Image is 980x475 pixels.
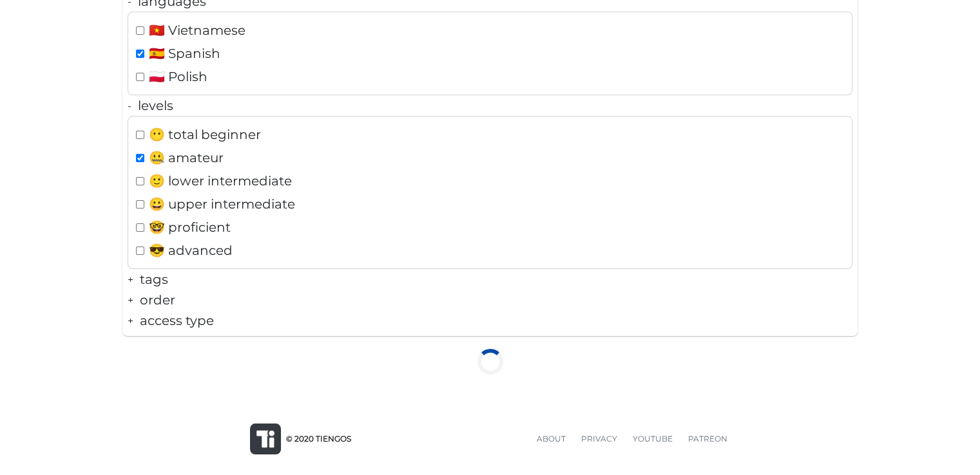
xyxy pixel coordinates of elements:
span: ABOUT [537,434,566,443]
span: YOUTUBE [633,434,673,443]
a: PATREON [680,433,735,445]
span: 🇪🇸 Spanish [149,43,220,64]
a: YOUTUBE [625,433,680,445]
span: © 2020 TIENGOS [286,433,351,445]
b: - [128,100,131,112]
span: PRIVACY [581,434,617,443]
span: PATREON [688,434,727,443]
div: tags [128,269,852,290]
b: + [128,315,133,327]
span: 🙂 lower intermediate [149,171,292,191]
a: ABOUT [529,433,573,445]
div: order [128,290,852,310]
a: PRIVACY [573,433,625,445]
div: access type [128,310,852,331]
span: 😶 total beginner [149,124,261,145]
span: 🇻🇳 Vietnamese [149,20,245,41]
span: 😀 upper intermediate [149,194,295,214]
b: + [128,294,133,306]
span: 😎 advanced [149,240,233,261]
span: 🇵🇱 Polish [149,66,207,87]
span: 🤐 amateur [149,147,224,168]
img: logo [256,430,274,448]
b: + [128,274,133,286]
div: levels [128,95,852,116]
span: 🤓 proficient [149,217,231,237]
